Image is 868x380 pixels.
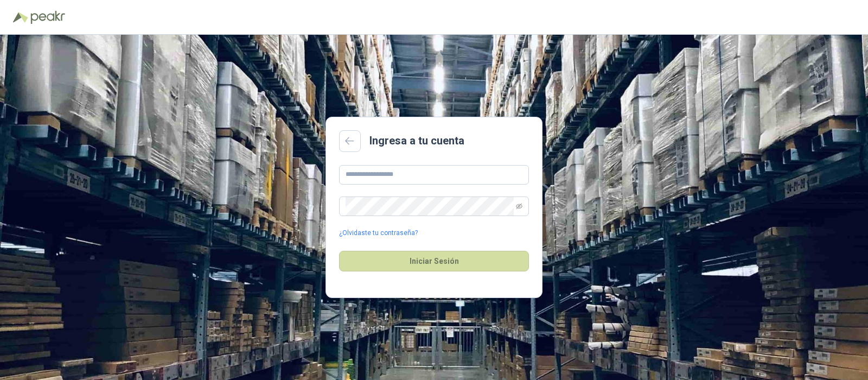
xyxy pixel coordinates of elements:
[339,251,529,271] button: Iniciar Sesión
[516,203,522,210] span: eye-invisible
[13,12,28,23] img: Logo
[30,11,65,24] img: Peakr
[369,132,464,149] h2: Ingresa a tu cuenta
[339,228,418,238] a: ¿Olvidaste tu contraseña?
